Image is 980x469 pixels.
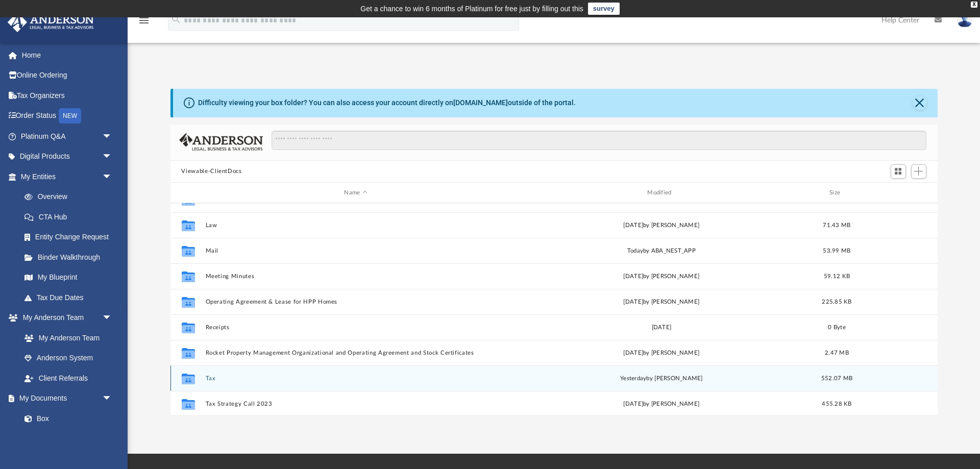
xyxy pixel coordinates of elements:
[14,187,128,207] a: Overview
[822,401,851,407] span: 455.28 KB
[7,106,128,127] a: Order StatusNEW
[102,308,122,329] span: arrow_drop_down
[627,248,643,254] span: today
[14,227,128,248] a: Entity Change Request
[5,12,97,32] img: Anderson Advisors Platinum Portal
[7,166,128,187] a: My Entitiesarrow_drop_down
[511,272,812,281] div: [DATE] by [PERSON_NAME]
[511,298,812,307] div: [DATE] by [PERSON_NAME]
[823,223,850,228] span: 71.43 MB
[102,126,122,147] span: arrow_drop_down
[510,188,812,198] div: Modified
[913,96,927,110] button: Close
[620,376,646,381] span: yesterday
[360,3,583,15] div: Get a chance to win 6 months of Platinum for free just by filling out this
[14,348,122,368] a: Anderson System
[175,188,200,198] div: id
[511,323,812,332] div: [DATE]
[588,3,620,15] a: survey
[511,349,812,358] div: [DATE] by [PERSON_NAME]
[14,368,122,388] a: Client Referrals
[823,274,849,279] span: 59.12 KB
[198,97,576,108] div: Difficulty viewing your box folder? You can also access your account directly on outside of the p...
[7,146,128,167] a: Digital Productsarrow_drop_down
[14,207,128,227] a: CTA Hub
[138,14,150,27] i: menu
[205,350,506,356] button: Rocket Property Management Organizational and Operating Agreement and Stock Certificates
[891,164,906,179] button: Switch to Grid View
[453,98,508,107] a: [DOMAIN_NAME]
[102,146,122,167] span: arrow_drop_down
[59,108,81,124] div: NEW
[170,14,182,25] i: search
[181,167,241,176] button: Viewable-ClientDocs
[14,328,117,348] a: My Anderson Team
[511,221,812,230] div: [DATE] by [PERSON_NAME]
[7,126,128,146] a: Platinum Q&Aarrow_drop_down
[170,203,938,414] div: grid
[205,375,506,382] button: Tax
[511,374,812,383] div: by [PERSON_NAME]
[205,222,506,229] button: Law
[102,166,122,187] span: arrow_drop_down
[823,248,850,254] span: 53.99 MB
[205,401,506,407] button: Tax Strategy Call 2023
[205,273,506,280] button: Meeting Minutes
[911,164,926,179] button: Add
[957,13,972,28] img: User Pic
[825,350,849,356] span: 2.47 MB
[822,299,851,305] span: 225.85 KB
[828,325,846,330] span: 0 Byte
[14,247,128,267] a: Binder Walkthrough
[511,400,812,409] div: [DATE] by [PERSON_NAME]
[971,2,977,8] div: close
[816,188,857,198] div: Size
[205,188,506,198] div: Name
[14,429,122,449] a: Meeting Minutes
[7,65,128,86] a: Online Ordering
[272,131,926,150] input: Search files and folders
[138,19,150,27] a: menu
[14,408,117,429] a: Box
[511,246,812,256] div: by ABA_NEST_APP
[14,287,128,308] a: Tax Due Dates
[205,324,506,331] button: Receipts
[7,85,128,106] a: Tax Organizers
[14,267,122,288] a: My Blueprint
[205,248,506,254] button: Mail
[7,308,122,328] a: My Anderson Teamarrow_drop_down
[7,45,128,65] a: Home
[821,376,852,381] span: 552.07 MB
[7,388,122,409] a: My Documentsarrow_drop_down
[205,299,506,305] button: Operating Agreement & Lease for HPP Homes
[862,188,933,198] div: id
[102,388,122,409] span: arrow_drop_down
